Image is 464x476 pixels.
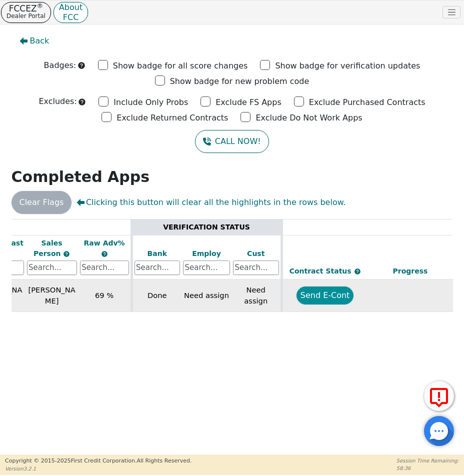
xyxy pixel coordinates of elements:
p: 58:36 [396,464,459,472]
td: Need assign [181,279,231,311]
p: Show badge for verification updates [275,60,420,72]
input: Search... [233,260,279,275]
p: Show badge for all score changes [113,60,248,72]
p: Exclude Purchased Contracts [309,96,425,108]
input: Search... [80,260,129,275]
input: Search... [183,260,230,275]
button: CALL NOW! [195,130,268,153]
input: Search... [27,260,77,275]
p: Excludes: [38,95,76,107]
p: Badges: [44,59,76,71]
button: Report Error to FCC [424,381,454,411]
p: FCC [59,15,82,20]
div: Bank [134,248,180,259]
p: Exclude FS Apps [215,96,281,108]
p: Copyright © 2015- 2025 First Credit Corporation. [5,457,191,465]
button: Send E-Cont [296,286,354,304]
span: Back [30,35,49,47]
p: Dealer Portal [6,12,45,20]
span: Raw Adv% [84,239,125,247]
p: Show badge for new problem code [170,75,309,87]
span: All Rights Reserved. [136,457,191,464]
p: Include Only Probs [113,96,188,108]
p: FCCEZ [6,5,45,12]
div: Cust [233,248,279,259]
strong: Completed Apps [11,168,150,185]
p: Exclude Returned Contracts [116,112,228,124]
td: Need assign [231,279,281,311]
sup: ® [37,2,43,9]
td: Done [131,279,181,311]
button: Back [11,29,57,52]
p: Session Time Remaining: [396,457,459,464]
span: [PERSON_NAME] [28,285,75,305]
span: Sales Person [33,239,63,257]
div: VERIFICATION STATUS [134,222,279,232]
p: About [59,5,82,10]
button: FCCEZ®Dealer Portal [1,2,51,23]
span: Contract Status [289,267,354,275]
span: 69 % [95,291,113,299]
input: Search... [134,260,180,275]
p: Exclude Do Not Work Apps [255,112,362,124]
div: Progress [369,266,452,276]
div: Employ [183,248,230,259]
p: Version 3.2.1 [5,465,191,472]
button: Toggle navigation [442,6,460,19]
span: Clicking this button will clear all the highlights in the rows below. [76,196,345,208]
button: AboutFCC [53,2,88,23]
